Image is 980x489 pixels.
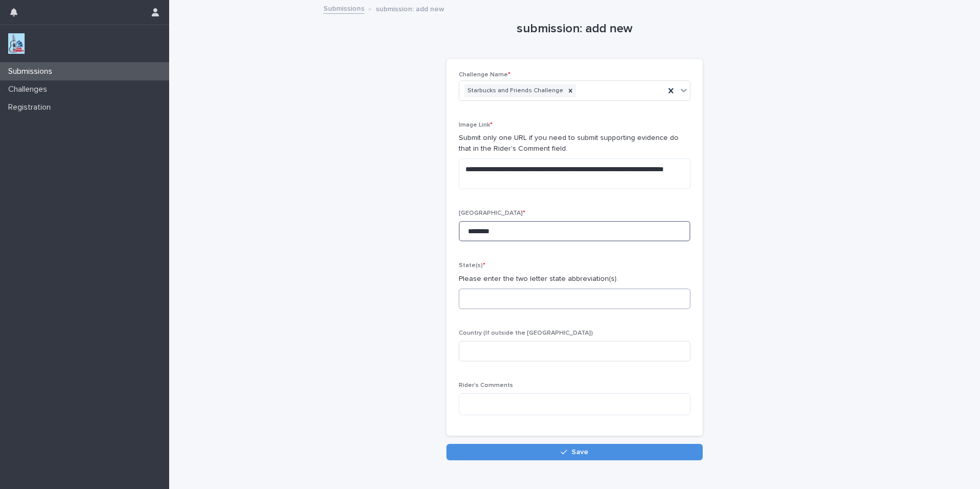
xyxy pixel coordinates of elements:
button: Save [446,444,703,460]
p: Submissions [4,67,60,76]
p: Submit only one URL if you need to submit supporting evidence do that in the Rider's Comment field. [459,133,690,154]
a: Submissions [323,2,364,14]
span: [GEOGRAPHIC_DATA] [459,210,525,216]
p: Registration [4,103,59,112]
span: Image Link [459,122,493,128]
p: submission: add new [376,3,444,14]
p: Please enter the two letter state abbreviation(s). [459,274,690,284]
span: State(s) [459,262,485,269]
span: Save [571,449,588,456]
span: Challenge Name [459,72,511,78]
span: Country (If outside the [GEOGRAPHIC_DATA]) [459,330,593,336]
span: Rider's Comments [459,382,513,389]
p: Challenges [4,85,55,94]
div: Starbucks and Friends Challenge [464,84,565,98]
h1: submission: add new [446,22,703,36]
img: jxsLJbdS1eYBI7rVAS4p [8,33,25,54]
